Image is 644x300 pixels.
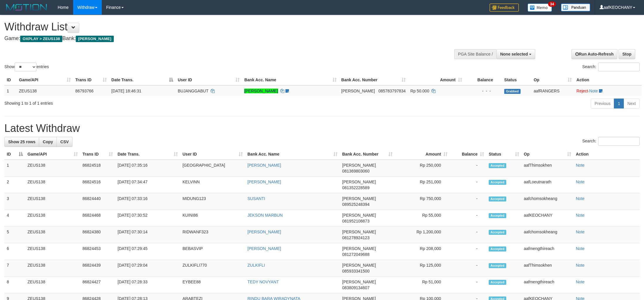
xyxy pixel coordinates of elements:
[17,75,73,85] th: Game/API: activate to sort column ascending
[582,63,640,71] label: Search:
[115,149,180,160] th: Date Trans.: activate to sort column ascending
[4,21,423,33] h1: Withdraw List
[576,180,585,184] a: Note
[574,149,640,160] th: Action
[4,63,49,71] label: Show entries
[489,196,506,201] span: Accepted
[450,243,486,260] td: -
[60,139,69,144] span: CSV
[80,227,115,243] td: 86824380
[247,246,281,251] a: [PERSON_NAME]
[576,89,588,93] a: Reject
[247,230,281,234] a: [PERSON_NAME]
[20,36,62,42] span: OXPLAY > ZEUS138
[342,196,376,201] span: [PERSON_NAME]
[247,263,265,268] a: ZULKIFLI
[115,243,180,260] td: [DATE] 07:29:45
[17,85,73,96] td: ZEUS138
[247,196,265,201] a: SUSANTI
[4,160,25,177] td: 1
[115,227,180,243] td: [DATE] 07:30:14
[4,85,17,96] td: 1
[180,243,245,260] td: BEBASVIP
[247,213,283,218] a: JEKSON MARBUN
[521,193,574,210] td: aafchomsokheang
[548,1,556,7] span: 34
[342,246,376,251] span: [PERSON_NAME]
[111,89,141,93] span: [DATE] 18:46:31
[25,210,80,227] td: ZEUS138
[4,36,423,42] h4: Game: Bank:
[395,243,450,260] td: Rp 208,000
[561,4,590,11] img: panduan.png
[4,3,49,12] img: MOTION_logo.png
[43,139,53,144] span: Copy
[576,230,585,234] a: Note
[489,280,506,285] span: Accepted
[175,75,242,85] th: User ID: activate to sort column ascending
[80,260,115,277] td: 86824439
[73,75,109,85] th: Trans ID: activate to sort column ascending
[180,260,245,277] td: ZULKIFLI770
[342,202,369,207] span: Copy 089525248394 to clipboard
[574,85,642,96] td: ·
[598,137,640,146] input: Search:
[25,260,80,277] td: ZEUS138
[8,139,35,144] span: Show 25 rows
[395,260,450,277] td: Rp 125,000
[531,75,574,85] th: Op: activate to sort column ascending
[56,137,73,147] a: CSV
[589,89,598,93] a: Note
[450,177,486,193] td: -
[395,193,450,210] td: Rp 750,000
[80,177,115,193] td: 86824516
[80,277,115,293] td: 86824427
[4,123,640,134] h1: Latest Withdraw
[342,213,376,218] span: [PERSON_NAME]
[4,149,25,160] th: ID: activate to sort column descending
[342,252,369,257] span: Copy 081272049688 to clipboard
[489,263,506,268] span: Accepted
[4,243,25,260] td: 6
[489,246,506,251] span: Accepted
[242,75,339,85] th: Bank Acc. Name: activate to sort column ascending
[450,227,486,243] td: -
[450,160,486,177] td: -
[342,269,369,273] span: Copy 085933341500 to clipboard
[180,210,245,227] td: KUINI86
[340,149,395,160] th: Bank Acc. Number: activate to sort column ascending
[450,260,486,277] td: -
[489,163,506,168] span: Accepted
[25,243,80,260] td: ZEUS138
[342,185,369,190] span: Copy 081352228589 to clipboard
[342,230,376,234] span: [PERSON_NAME]
[574,75,642,85] th: Action
[25,277,80,293] td: ZEUS138
[25,227,80,243] td: ZEUS138
[467,88,500,94] div: - - -
[4,137,39,147] a: Show 25 rows
[80,149,115,160] th: Trans ID: activate to sort column ascending
[490,4,519,12] img: Feedback.jpg
[454,49,496,59] div: PGA Site Balance /
[4,260,25,277] td: 7
[342,219,369,223] span: Copy 081952108873 to clipboard
[4,98,264,106] div: Showing 1 to 1 of 1 entries
[80,243,115,260] td: 86824453
[4,193,25,210] td: 3
[115,260,180,277] td: [DATE] 07:29:04
[4,177,25,193] td: 2
[115,160,180,177] td: [DATE] 07:35:16
[115,277,180,293] td: [DATE] 07:28:33
[247,163,281,168] a: [PERSON_NAME]
[247,180,281,184] a: [PERSON_NAME]
[342,285,369,290] span: Copy 083809134607 to clipboard
[571,49,617,59] a: Run Auto-Refresh
[378,89,406,93] span: Copy 085783797834 to clipboard
[521,210,574,227] td: aafKEOCHANY
[489,230,506,235] span: Accepted
[180,227,245,243] td: RIDWANF323
[395,149,450,160] th: Amount: activate to sort column ascending
[410,89,429,93] span: Rp 50.000
[614,99,624,108] a: 1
